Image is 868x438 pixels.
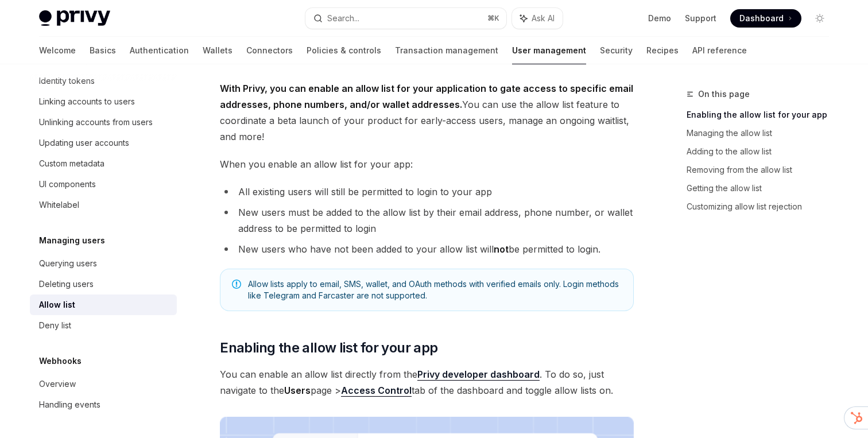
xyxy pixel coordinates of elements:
[39,398,100,412] div: Handling events
[30,174,177,195] a: UI components
[687,161,838,179] a: Removing from the allow list
[220,184,634,200] li: All existing users will still be permitted to login to your app
[203,37,232,64] a: Wallets
[687,179,838,197] a: Getting the allow list
[30,315,177,336] a: Deny list
[30,274,177,294] a: Deleting users
[39,319,71,332] div: Deny list
[327,11,359,25] div: Search...
[687,197,838,216] a: Customizing allow list rejection
[220,156,634,172] span: When you enable an allow list for your app:
[687,142,838,161] a: Adding to the allow list
[30,394,177,415] a: Handling events
[687,106,838,124] a: Enabling the allow list for your app
[494,243,509,255] strong: not
[39,354,82,368] h5: Webhooks
[30,195,177,215] a: Whitelabel
[220,241,634,257] li: New users who have not been added to your allow list will be permitted to login.
[30,91,177,112] a: Linking accounts to users
[246,37,293,64] a: Connectors
[341,385,412,397] a: Access Control
[512,37,586,64] a: User management
[600,37,633,64] a: Security
[30,133,177,153] a: Updating user accounts
[248,278,622,301] span: Allow lists apply to email, SMS, wallet, and OAuth methods with verified emails only. Login metho...
[646,37,679,64] a: Recipes
[39,277,94,291] div: Deleting users
[39,37,76,64] a: Welcome
[284,385,311,396] strong: Users
[730,9,801,28] a: Dashboard
[39,377,76,391] div: Overview
[39,257,97,270] div: Querying users
[220,83,633,110] strong: With Privy, you can enable an allow list for your application to gate access to specific email ad...
[417,369,540,381] a: Privy developer dashboard
[39,95,135,108] div: Linking accounts to users
[687,124,838,142] a: Managing the allow list
[305,8,506,29] button: Search...⌘K
[39,234,105,247] h5: Managing users
[395,37,498,64] a: Transaction management
[30,153,177,174] a: Custom metadata
[685,13,716,24] a: Support
[232,280,241,289] svg: Note
[648,13,671,24] a: Demo
[532,13,555,24] span: Ask AI
[220,366,634,398] span: You can enable an allow list directly from the . To do so, just navigate to the page > tab of the...
[487,14,499,23] span: ⌘ K
[130,37,189,64] a: Authentication
[307,37,381,64] a: Policies & controls
[39,177,96,191] div: UI components
[39,10,110,26] img: light logo
[90,37,116,64] a: Basics
[692,37,747,64] a: API reference
[30,294,177,315] a: Allow list
[39,115,153,129] div: Unlinking accounts from users
[39,136,129,150] div: Updating user accounts
[39,298,75,312] div: Allow list
[220,339,437,357] span: Enabling the allow list for your app
[30,253,177,274] a: Querying users
[30,112,177,133] a: Unlinking accounts from users
[220,204,634,237] li: New users must be added to the allow list by their email address, phone number, or wallet address...
[739,13,784,24] span: Dashboard
[698,87,750,101] span: On this page
[811,9,829,28] button: Toggle dark mode
[39,157,104,170] div: Custom metadata
[39,198,79,212] div: Whitelabel
[512,8,563,29] button: Ask AI
[30,374,177,394] a: Overview
[220,80,634,145] span: You can use the allow list feature to coordinate a beta launch of your product for early-access u...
